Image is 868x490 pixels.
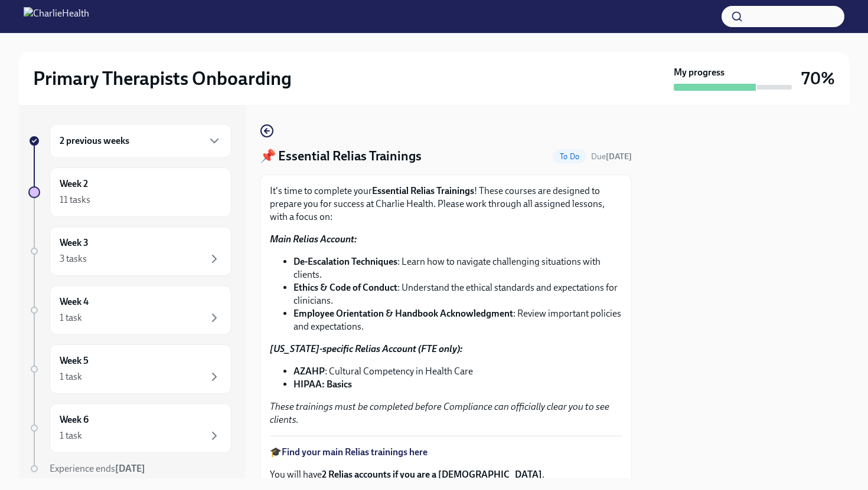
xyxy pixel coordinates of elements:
strong: AZAHP [293,366,325,377]
span: Experience ends [50,463,145,474]
h6: Week 4 [60,295,89,308]
strong: My progress [674,66,725,79]
li: : Learn how to navigate challenging situations with clients. [293,255,622,281]
strong: HIPAA: Basics [293,379,352,390]
strong: Essential Relias Trainings [372,185,474,196]
a: Find your main Relias trainings here [282,446,428,458]
div: 2 previous weeks [50,124,231,158]
span: To Do [553,152,586,161]
strong: [US_STATE]-specific Relias Account (FTE only): [270,343,462,354]
li: : Cultural Competency in Health Care [293,365,622,378]
p: It's time to complete your ! These courses are designed to prepare you for success at Charlie Hea... [270,185,622,223]
h4: 📌 Essential Relias Trainings [260,147,422,165]
p: You will have . [270,468,622,481]
strong: Ethics & Code of Conduct [293,282,397,293]
h6: Week 3 [60,236,89,249]
li: : Understand the ethical standards and expectations for clinicians. [293,281,622,307]
strong: Employee Orientation & Handbook Acknowledgment [293,308,513,319]
h2: Primary Therapists Onboarding [33,67,292,90]
a: Week 61 task [28,403,231,453]
strong: 2 Relias accounts if you are a [DEMOGRAPHIC_DATA] [322,469,542,480]
h6: Week 2 [60,177,88,190]
h6: Week 5 [60,354,89,367]
div: 11 tasks [60,193,90,206]
p: 🎓 [270,446,622,459]
span: Due [591,152,632,162]
img: CharlieHealth [24,7,89,26]
strong: [DATE] [606,152,632,162]
a: Week 41 task [28,285,231,335]
span: August 25th, 2025 07:00 [591,151,632,162]
strong: De-Escalation Techniques [293,256,397,267]
strong: [DATE] [115,463,145,474]
div: 1 task [60,370,82,383]
h3: 70% [801,68,835,89]
div: 3 tasks [60,252,87,265]
a: Week 33 tasks [28,226,231,276]
a: Week 51 task [28,344,231,394]
div: 1 task [60,429,82,442]
h6: Week 6 [60,413,89,426]
li: : Review important policies and expectations. [293,307,622,333]
em: These trainings must be completed before Compliance can officially clear you to see clients. [270,401,609,425]
a: Week 211 tasks [28,167,231,217]
div: 1 task [60,311,82,324]
h6: 2 previous weeks [60,134,129,147]
strong: Main Relias Account: [270,234,357,245]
